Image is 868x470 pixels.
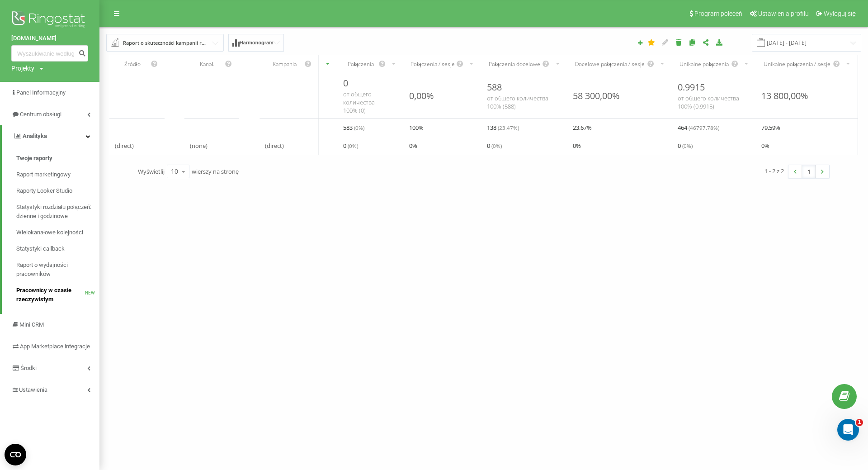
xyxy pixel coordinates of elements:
[16,228,83,237] span: Wielokanałowe kolejności
[716,39,723,45] i: Pobierz raport
[678,60,731,68] div: Unikalne połączenia
[678,140,693,151] span: 0
[190,60,224,68] div: Kanał.
[20,343,90,350] span: App Marketplace integracje
[648,39,656,45] i: Ten raport zostanie załadowany jako pierwszy po otwarciu Analytics. Możesz ustawić dowolny inny r...
[20,365,37,371] span: Środki
[487,60,542,68] div: Połączenia docelowe
[16,199,99,224] a: Statystyki rozdziału połączeń: dzienne i godzinowe
[343,90,375,114] span: от общего количества 100% ( 0 )
[637,40,643,45] i: Utwórz raport
[573,140,581,151] span: 0 %
[824,10,856,17] span: Wyloguj się
[16,150,99,166] a: Twoje raporty
[354,124,364,131] span: ( 0 %)
[802,165,816,178] a: 1
[19,386,47,393] span: Ustawienia
[5,444,26,465] button: Open CMP widget
[123,38,208,48] div: Raport o skuteczności kampanii reklamowych
[573,60,647,68] div: Docelowe połączenia / sesje
[16,261,95,279] span: Raport o wydajności pracowników
[11,9,88,32] img: Ringostat logo
[661,39,669,45] i: Edytuj raportu
[240,40,274,46] span: Harmonogram
[498,124,519,131] span: ( 23.47 %)
[16,244,65,253] span: Statystyki callback
[761,140,769,151] span: 0 %
[343,60,378,68] div: Połączenia
[409,140,417,151] span: 0 %
[171,167,178,176] div: 10
[678,122,719,133] span: 464
[487,81,502,93] span: 588
[228,34,284,52] button: Harmonogram
[761,60,833,68] div: Unikalne połączenia / sesje
[678,81,705,93] span: 0.9915
[682,142,693,149] span: ( 0 %)
[192,167,239,176] span: wierszy na stronę
[16,257,99,282] a: Raport o wydajności pracowników
[11,34,88,43] a: [DOMAIN_NAME]
[16,166,99,183] a: Raport marketingowy
[343,140,358,151] span: 0
[837,419,859,441] iframe: Intercom live chat
[16,282,99,308] a: Pracownicy w czasie rzeczywistymNEW
[675,39,683,45] i: Usuń raport
[20,111,61,118] span: Centrum obsługi
[23,133,47,139] span: Analityka
[16,154,52,163] span: Twoje raporty
[16,241,99,257] a: Statystyki callback
[348,142,358,149] span: ( 0 %)
[343,122,364,133] span: 583
[343,77,348,89] span: 0
[409,90,434,102] div: 0,00%
[761,90,808,102] div: 13 800,00%
[409,60,456,68] div: Połączenia / sesje
[758,10,809,17] span: Ustawienia profilu
[409,122,424,133] span: 100 %
[761,122,780,133] span: 79.59 %
[115,140,134,151] span: (direct)
[573,90,620,102] div: 58 300,00%
[487,140,502,151] span: 0
[16,170,71,179] span: Raport marketingowy
[265,60,304,68] div: Kampania
[856,419,863,426] span: 1
[265,140,284,151] span: (direct)
[573,122,592,133] span: 23.67 %
[16,203,95,221] span: Statystyki rozdziału połączeń: dzienne i godzinowe
[16,183,99,199] a: Raporty Looker Studio
[109,55,858,155] div: scrollable content
[689,124,719,131] span: ( 46797.78 %)
[764,166,784,176] div: 1 - 2 z 2
[689,39,696,45] i: Kopiuj raport
[487,94,548,110] span: от общего количества 100% ( 588 )
[19,321,44,328] span: Mini CRM
[678,94,739,110] span: от общего количества 100% ( 0.9915 )
[16,89,66,96] span: Panel Informacyjny
[694,10,742,17] span: Program poleceń
[115,60,150,68] div: Źródło
[487,122,519,133] span: 138
[16,286,85,304] span: Pracownicy w czasie rzeczywistym
[138,167,165,176] span: Wyświetlij
[16,186,72,195] span: Raporty Looker Studio
[702,39,710,45] i: Udostępnij ustawienia raportu
[11,64,34,73] div: Projekty
[491,142,502,149] span: ( 0 %)
[2,125,99,147] a: Analityka
[11,45,88,62] input: Wyszukiwanie według numeru
[190,140,208,151] span: (none)
[16,224,99,241] a: Wielokanałowe kolejności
